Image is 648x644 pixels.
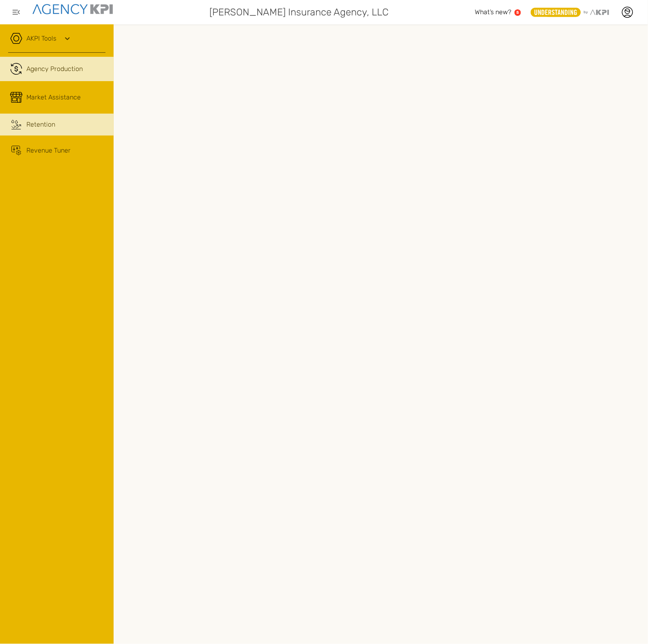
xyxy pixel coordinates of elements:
[26,146,71,155] span: Revenue Tuner
[26,64,83,74] div: Agency Production
[26,34,56,43] a: AKPI Tools
[26,93,81,102] span: Market Assistance
[209,5,389,19] span: [PERSON_NAME] Insurance Agency, LLC
[32,4,113,14] img: agencykpi-logo-550x69-2d9e3fa8.png
[517,10,519,15] text: 5
[26,120,55,129] div: Retention
[515,9,521,16] a: 5
[475,8,511,16] span: What’s new?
